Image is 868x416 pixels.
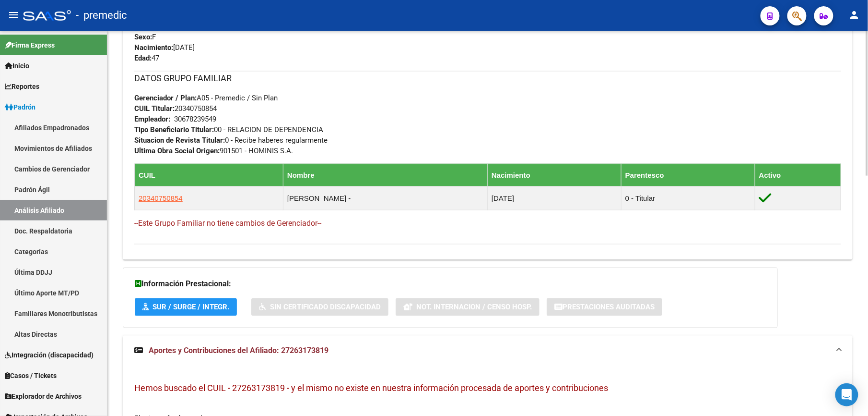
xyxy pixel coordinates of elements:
[547,298,662,316] button: Prestaciones Auditadas
[174,114,216,124] div: 30678239549
[5,350,94,360] span: Integración (discapacidad)
[76,5,127,26] span: - premedic
[134,104,175,113] strong: CUIL Titular:
[283,186,487,210] td: [PERSON_NAME] -
[621,186,755,210] td: 0 - Titular
[135,278,766,291] h3: Información Prestacional:
[5,61,29,71] span: Inicio
[134,383,608,393] span: Hemos buscado el CUIL - 27263173819 - y el mismo no existe en nuestra información procesada de ap...
[134,54,159,62] span: 47
[134,125,214,134] strong: Tipo Beneficiario Titular:
[134,43,173,52] strong: Nacimiento:
[134,115,170,123] strong: Empleador:
[5,370,57,381] span: Casos / Tickets
[149,346,328,355] span: Aportes y Contribuciones del Afiliado: 27263173819
[134,43,195,52] span: [DATE]
[488,186,622,210] td: [DATE]
[139,194,183,202] span: 20340750854
[5,40,55,50] span: Firma Express
[152,303,229,312] span: SUR / SURGE / INTEGR.
[396,298,540,316] button: Not. Internacion / Censo Hosp.
[270,303,381,312] span: Sin Certificado Discapacidad
[835,383,858,406] div: Open Intercom Messenger
[134,147,220,155] strong: Ultima Obra Social Origen:
[251,298,388,316] button: Sin Certificado Discapacidad
[134,72,841,85] h3: DATOS GRUPO FAMILIAR
[134,125,323,134] span: 00 - RELACION DE DEPENDENCIA
[134,94,197,102] strong: Gerenciador / Plan:
[488,164,622,186] th: Nacimiento
[134,33,156,41] span: F
[135,164,283,186] th: CUIL
[5,391,82,402] span: Explorador de Archivos
[134,136,225,145] strong: Situacion de Revista Titular:
[134,94,278,102] span: A05 - Premedic / Sin Plan
[134,136,328,145] span: 0 - Recibe haberes regularmente
[134,104,217,113] span: 20340750854
[416,303,532,312] span: Not. Internacion / Censo Hosp.
[123,336,853,367] mat-expansion-panel-header: Aportes y Contribuciones del Afiliado: 27263173819
[849,9,860,21] mat-icon: person
[621,164,755,186] th: Parentesco
[134,218,841,229] h4: --Este Grupo Familiar no tiene cambios de Gerenciador--
[283,164,487,186] th: Nombre
[5,102,35,112] span: Padrón
[134,147,293,155] span: 901501 - HOMINIS S.A.
[563,303,655,312] span: Prestaciones Auditadas
[135,298,237,316] button: SUR / SURGE / INTEGR.
[134,33,152,41] strong: Sexo:
[755,164,841,186] th: Activo
[134,54,152,62] strong: Edad:
[8,9,19,21] mat-icon: menu
[5,81,39,92] span: Reportes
